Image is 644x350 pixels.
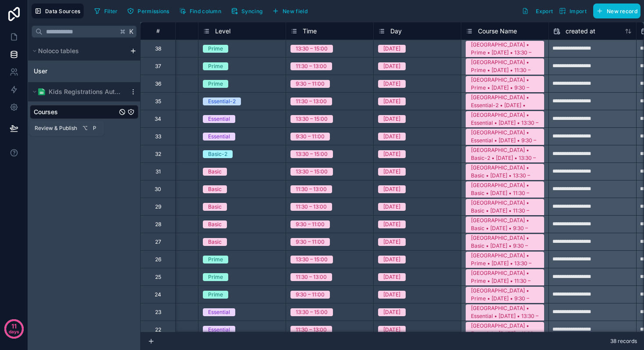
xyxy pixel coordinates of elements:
[296,273,327,281] div: 11:30 – 13:00
[215,27,230,36] span: Level
[155,186,161,193] div: 30
[296,168,328,176] div: 13:30 – 15:00
[296,326,327,334] div: 11:30 – 13:00
[155,238,161,245] div: 27
[519,4,556,18] button: Export
[124,4,172,18] button: Permissions
[296,291,325,299] div: 9:30 – 11:00
[155,45,161,52] div: 38
[383,185,400,193] div: [DATE]
[228,4,269,18] a: Syncing
[30,64,138,78] div: User
[383,168,400,176] div: [DATE]
[296,80,325,88] div: 9:30 – 11:00
[91,125,98,132] span: P
[296,115,328,123] div: 13:30 – 15:00
[208,97,236,105] div: Essential-2
[383,256,400,263] div: [DATE]
[155,63,161,70] div: 37
[9,325,19,338] p: days
[383,326,400,334] div: [DATE]
[208,45,223,53] div: Prime
[208,273,223,281] div: Prime
[155,115,161,123] div: 34
[34,67,47,76] span: User
[138,8,169,14] span: Permissions
[38,88,45,95] img: Google Sheets logo
[45,8,81,14] span: Data Sources
[593,4,640,18] button: New record
[208,308,230,316] div: Essential
[296,97,327,105] div: 11:30 – 13:00
[383,308,400,316] div: [DATE]
[208,326,230,334] div: Essential
[383,150,400,158] div: [DATE]
[570,8,587,14] span: Import
[296,256,328,263] div: 13:30 – 15:00
[30,86,126,98] button: Google Sheets logoKids Registrations Autumn 2025
[34,108,58,116] span: Courses
[155,274,161,281] div: 25
[156,168,161,175] div: 31
[208,256,223,263] div: Prime
[296,220,325,228] div: 9:30 – 11:00
[383,238,400,246] div: [DATE]
[208,238,222,246] div: Basic
[383,203,400,211] div: [DATE]
[283,8,308,14] span: New field
[296,308,328,316] div: 13:30 – 15:00
[176,4,224,18] button: Find column
[34,67,108,76] a: User
[11,322,17,331] p: 11
[155,291,161,298] div: 24
[296,238,325,246] div: 9:30 – 11:00
[155,80,161,87] div: 36
[383,62,400,70] div: [DATE]
[303,27,317,36] span: Time
[383,291,400,299] div: [DATE]
[208,150,227,158] div: Basic-2
[124,4,176,18] a: Permissions
[128,29,134,35] span: K
[155,151,161,158] div: 32
[208,185,222,193] div: Basic
[155,203,161,210] div: 29
[208,80,223,88] div: Prime
[155,133,161,140] div: 33
[190,8,221,14] span: Find column
[208,168,222,176] div: Basic
[296,185,327,193] div: 11:30 – 13:00
[383,80,400,88] div: [DATE]
[34,108,117,116] a: Courses
[383,115,400,123] div: [DATE]
[296,150,328,158] div: 13:30 – 15:00
[30,45,126,57] button: Noloco tables
[155,256,161,263] div: 26
[35,125,77,132] span: Review & Publish
[269,4,311,18] button: New field
[208,115,230,123] div: Essential
[155,309,161,316] div: 23
[81,125,88,132] span: ⌥
[590,4,640,18] a: New record
[155,98,161,105] div: 35
[228,4,265,18] button: Syncing
[610,338,637,345] span: 38 records
[383,45,400,53] div: [DATE]
[556,4,590,18] button: Import
[478,27,517,36] span: Course Name
[147,28,169,34] div: #
[566,27,595,36] span: created at
[91,4,121,18] button: Filter
[390,27,402,36] span: Day
[32,4,84,18] button: Data Sources
[607,8,637,14] span: New record
[296,62,327,70] div: 11:30 – 13:00
[208,220,222,228] div: Basic
[30,105,138,119] div: Courses
[383,97,400,105] div: [DATE]
[383,273,400,281] div: [DATE]
[296,45,328,53] div: 13:30 – 15:00
[155,326,161,333] div: 22
[383,133,400,141] div: [DATE]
